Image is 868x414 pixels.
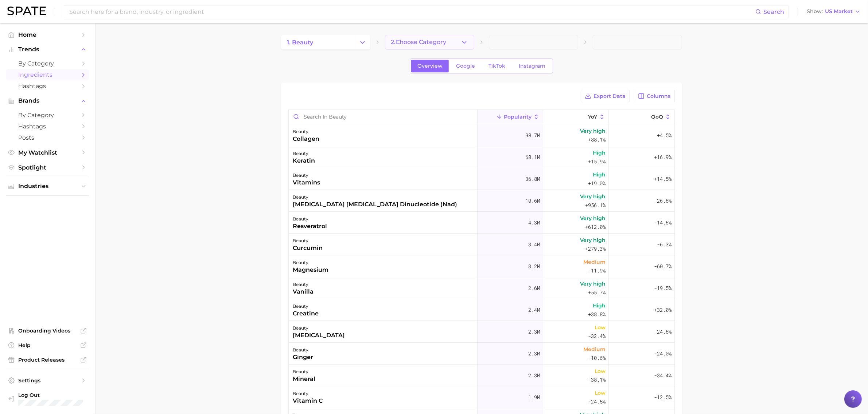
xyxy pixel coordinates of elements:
[18,83,77,89] span: Hashtags
[526,196,540,205] span: 10.6m
[657,131,672,140] span: +4.5%
[289,365,674,386] button: beautymineral2.3mLow-38.1%-34.4%
[18,123,77,130] span: Hashtags
[289,234,674,255] button: beautycurcumin3.4mVery high+279.3%-6.3%
[293,331,345,340] div: [MEDICAL_DATA]
[529,393,540,402] span: 1.9m
[585,201,606,210] span: +956.1%
[513,60,552,72] a: Instagram
[580,192,606,201] span: Very high
[585,223,606,231] span: +612.0%
[584,258,606,266] span: Medium
[18,149,77,156] span: My Watchlist
[581,90,630,102] button: Export Data
[18,164,77,171] span: Spotlight
[654,153,672,162] span: +16.9%
[585,244,606,253] span: +279.3%
[289,321,674,343] button: beauty[MEDICAL_DATA]2.3mLow-32.4%-24.6%
[807,9,823,13] span: Show
[289,124,674,146] button: beautycollagen98.7mVery high+88.1%+4.5%
[519,63,545,69] span: Instagram
[634,90,674,102] button: Columns
[18,134,77,141] span: Posts
[18,183,77,190] span: Industries
[293,309,319,318] div: creatine
[595,323,606,332] span: Low
[529,218,540,227] span: 4.3m
[595,389,606,397] span: Low
[289,277,674,299] button: beautyvanilla2.6mVery high+55.7%-19.5%
[18,357,77,363] span: Product Releases
[293,280,314,289] div: beauty
[6,44,89,55] button: Trends
[654,371,672,380] span: -34.4%
[289,110,477,124] input: Search in beauty
[529,371,540,380] span: 2.3m
[293,200,458,209] div: [MEDICAL_DATA] [MEDICAL_DATA] dinucleotide (nad)
[417,63,443,69] span: Overview
[293,215,327,223] div: beauty
[805,7,863,16] button: ShowUS Market
[293,375,316,383] div: mineral
[293,127,320,136] div: beauty
[287,39,314,46] span: 1. beauty
[289,299,674,321] button: beautycreatine2.4mHigh+38.8%+32.0%
[293,258,329,267] div: beauty
[6,29,89,40] a: Home
[293,397,323,405] div: vitamin c
[526,175,540,183] span: 36.8m
[293,302,319,311] div: beauty
[609,110,674,124] button: QoQ
[18,60,77,67] span: by Category
[6,325,89,336] a: Onboarding Videos
[654,175,672,183] span: +14.5%
[657,240,672,249] span: -6.3%
[18,97,77,104] span: Brands
[18,112,77,119] span: by Category
[6,375,89,386] a: Settings
[6,147,89,158] a: My Watchlist
[588,114,597,120] span: YoY
[526,131,540,140] span: 98.7m
[293,236,323,245] div: beauty
[293,389,323,398] div: beauty
[293,156,315,165] div: keratin
[593,93,626,99] span: Export Data
[588,288,606,297] span: +55.7%
[647,93,671,99] span: Columns
[293,222,327,231] div: resveratrol
[763,8,784,15] span: Search
[6,340,89,351] a: Help
[293,149,315,158] div: beauty
[7,7,46,15] img: SPATE
[355,35,370,49] button: Change Category
[580,279,606,288] span: Very high
[651,114,663,120] span: QoQ
[450,60,481,72] a: Google
[6,80,89,92] a: Hashtags
[6,181,89,192] button: Industries
[293,244,323,252] div: curcumin
[593,170,606,179] span: High
[489,63,505,69] span: TikTok
[18,327,77,334] span: Onboarding Videos
[593,301,606,310] span: High
[6,162,89,173] a: Spotlight
[411,60,449,72] a: Overview
[478,110,543,124] button: Popularity
[289,146,674,168] button: beautykeratin68.1mHigh+15.9%+16.9%
[588,266,606,275] span: -11.9%
[529,327,540,336] span: 2.3m
[293,353,314,362] div: ginger
[588,354,606,362] span: -10.6%
[825,9,853,13] span: US Market
[654,327,672,336] span: -24.6%
[385,35,474,49] button: 2.Choose Category
[293,367,316,376] div: beauty
[18,342,77,349] span: Help
[6,132,89,143] a: Posts
[595,367,606,375] span: Low
[654,196,672,205] span: -26.6%
[293,324,345,333] div: beauty
[529,349,540,358] span: 2.3m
